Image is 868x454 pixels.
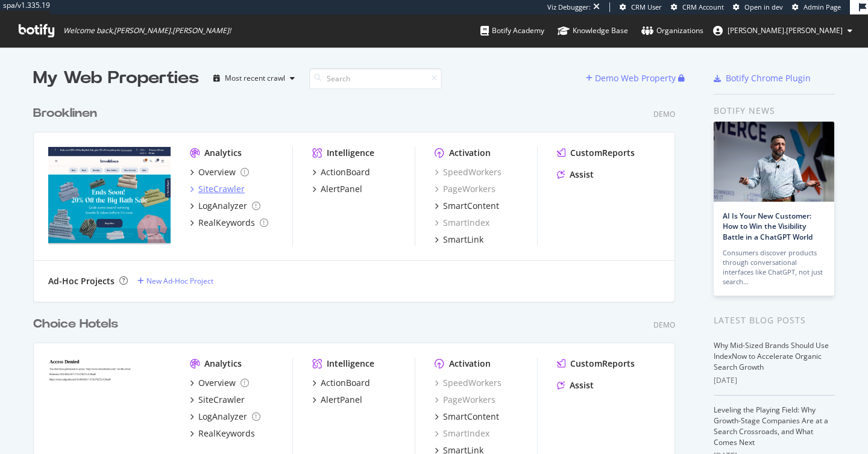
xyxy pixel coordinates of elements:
a: ActionBoard [312,377,370,389]
div: Analytics [204,358,242,370]
div: Overview [198,377,236,389]
a: RealKeywords [190,428,255,440]
a: CRM User [620,2,662,12]
span: Admin Page [804,2,841,11]
div: Intelligence [327,147,374,159]
a: Choice Hotels [33,316,123,333]
a: CustomReports [557,147,635,159]
a: RealKeywords [190,217,268,229]
div: Intelligence [327,358,374,370]
a: Leveling the Playing Field: Why Growth-Stage Companies Are at a Search Crossroads, and What Comes... [714,405,828,447]
a: CustomReports [557,358,635,370]
button: Demo Web Property [586,69,678,88]
div: LogAnalyzer [198,200,247,212]
a: LogAnalyzer [190,411,260,423]
div: RealKeywords [198,428,255,440]
a: SmartContent [435,200,499,212]
div: Organizations [641,25,703,37]
a: SmartIndex [435,428,489,440]
div: Latest Blog Posts [714,314,835,327]
a: Overview [190,166,249,178]
span: Welcome back, [PERSON_NAME].[PERSON_NAME] ! [63,26,231,36]
div: Assist [570,169,594,181]
a: Overview [190,377,249,389]
a: Open in dev [733,2,783,12]
span: tyler.cohen [728,25,843,36]
div: SmartLink [443,234,483,246]
a: SmartLink [435,234,483,246]
div: Assist [570,379,594,391]
a: Knowledge Base [558,14,628,47]
a: AlertPanel [312,183,362,195]
a: LogAnalyzer [190,200,260,212]
div: Demo [653,320,675,330]
div: AlertPanel [321,183,362,195]
div: Ad-Hoc Projects [48,275,115,287]
a: Botify Academy [480,14,544,47]
div: CustomReports [570,147,635,159]
div: Choice Hotels [33,316,118,333]
a: New Ad-Hoc Project [137,276,213,286]
a: SiteCrawler [190,183,245,195]
div: New Ad-Hoc Project [146,276,213,286]
span: Open in dev [744,2,783,11]
a: Assist [557,379,594,391]
a: Botify Chrome Plugin [714,72,811,84]
div: SmartContent [443,200,499,212]
div: Demo Web Property [595,72,676,84]
div: Knowledge Base [558,25,628,37]
div: SiteCrawler [198,183,245,195]
div: My Web Properties [33,66,199,90]
div: Brooklinen [33,105,97,122]
a: Why Mid-Sized Brands Should Use IndexNow to Accelerate Organic Search Growth [714,340,829,372]
span: CRM User [631,2,662,11]
div: RealKeywords [198,217,255,229]
span: CRM Account [682,2,724,11]
div: LogAnalyzer [198,411,247,423]
a: PageWorkers [435,183,495,195]
a: SpeedWorkers [435,166,502,178]
img: AI Is Your New Customer: How to Win the Visibility Battle in a ChatGPT World [714,122,834,202]
a: AlertPanel [312,394,362,406]
div: Demo [653,109,675,119]
div: Activation [449,147,491,159]
a: PageWorkers [435,394,495,406]
div: AlertPanel [321,394,362,406]
div: Consumers discover products through conversational interfaces like ChatGPT, not just search… [723,248,825,287]
a: CRM Account [671,2,724,12]
a: Assist [557,169,594,181]
a: SmartIndex [435,217,489,229]
div: CustomReports [570,358,635,370]
div: ActionBoard [321,166,370,178]
a: SpeedWorkers [435,377,502,389]
div: Overview [198,166,236,178]
div: ActionBoard [321,377,370,389]
button: Most recent crawl [209,69,300,88]
img: Brooklinen [48,147,171,244]
a: SmartContent [435,411,499,423]
div: Botify Chrome Plugin [726,72,811,84]
a: ActionBoard [312,166,370,178]
a: AI Is Your New Customer: How to Win the Visibility Battle in a ChatGPT World [723,211,813,241]
input: Search [309,68,442,89]
div: Most recent crawl [225,75,285,82]
div: SmartContent [443,411,499,423]
a: Organizations [641,14,703,47]
div: [DATE] [714,375,835,386]
a: Demo Web Property [586,73,678,83]
div: Botify Academy [480,25,544,37]
a: Brooklinen [33,105,102,122]
div: Activation [449,358,491,370]
a: Admin Page [792,2,841,12]
div: Viz Debugger: [547,2,591,12]
div: Botify news [714,104,835,117]
div: SiteCrawler [198,394,245,406]
a: SiteCrawler [190,394,245,406]
button: [PERSON_NAME].[PERSON_NAME] [703,21,862,40]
